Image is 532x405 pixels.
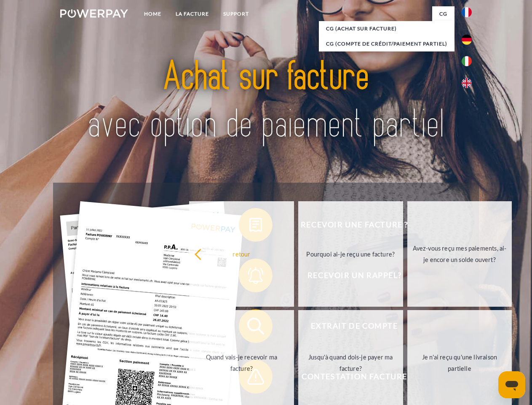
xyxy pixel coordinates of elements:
[303,351,398,374] div: Jusqu'à quand dois-je payer ma facture?
[60,9,128,18] img: logo-powerpay-white.svg
[412,351,507,374] div: Je n'ai reçu qu'une livraison partielle
[168,6,216,22] a: LA FACTURE
[216,6,256,22] a: Support
[194,248,289,259] div: retour
[137,6,168,22] a: Home
[462,56,472,66] img: it
[432,6,454,22] a: CG
[303,248,398,259] div: Pourquoi ai-je reçu une facture?
[462,78,472,88] img: en
[412,243,507,265] div: Avez-vous reçu mes paiements, ai-je encore un solde ouvert?
[319,36,454,51] a: CG (Compte de crédit/paiement partiel)
[462,7,472,17] img: fr
[462,35,472,45] img: de
[498,371,525,398] iframe: Bouton de lancement de la fenêtre de messagerie
[407,201,512,307] a: Avez-vous reçu mes paiements, ai-je encore un solde ouvert?
[194,351,289,374] div: Quand vais-je recevoir ma facture?
[80,40,452,162] img: title-powerpay_fr.svg
[319,21,454,36] a: CG (achat sur facture)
